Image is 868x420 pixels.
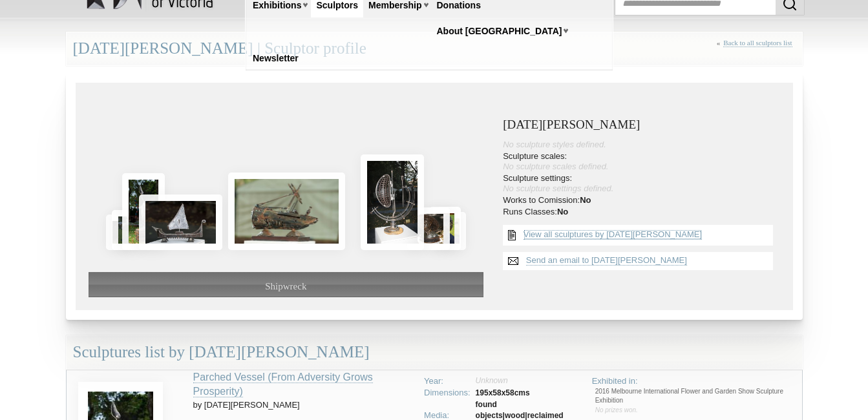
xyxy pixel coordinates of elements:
[421,387,473,399] td: Dimensions:
[526,255,687,266] a: Send an email to [DATE][PERSON_NAME]
[503,173,779,194] li: Sculpture settings:
[106,215,131,250] img: Mythical Nest
[112,210,143,250] img: Music Box Dancer
[592,376,638,386] span: Exhibited in:
[557,207,568,216] strong: No
[248,47,304,70] a: Newsletter
[361,154,424,250] img: The Viking Sets Sail
[476,376,508,385] span: Unknown
[476,388,530,397] strong: 195x58x58cms
[503,252,524,270] img: Send an email to Noel Muscat
[503,151,779,172] li: Sculpture scales:
[717,39,796,61] div: «
[432,19,567,43] a: About [GEOGRAPHIC_DATA]
[265,281,306,291] span: Shipwreck
[503,140,779,150] div: No sculpture styles defined.
[122,173,165,250] img: Parched Vessel (From Adversity Grows Prosperity)
[139,194,222,250] img: The Viking’s Maiden Voyage
[503,118,779,132] h3: [DATE][PERSON_NAME]
[228,173,345,250] img: Shipwreck
[66,335,803,370] div: Sculptures list by [DATE][PERSON_NAME]
[503,207,779,217] li: Runs Classes:
[503,225,521,246] img: View all {sculptor_name} sculptures list
[421,375,473,388] td: Year:
[524,229,702,240] a: View all sculptures by [DATE][PERSON_NAME]
[503,184,779,194] div: No sculpture settings defined.
[503,162,779,172] div: No sculpture scales defined.
[595,387,797,406] li: 2016 Melbourne International Flower and Garden Show Sculpture Exhibition
[407,207,450,250] img: The Socialite
[193,372,373,398] a: Parched Vessel (From Adversity Grows Prosperity)
[723,39,792,47] a: Back to all sculptors list
[66,32,803,66] div: [DATE][PERSON_NAME] | Sculptor profile
[595,406,638,414] span: No prizes won.
[580,195,591,205] strong: No
[503,195,779,205] li: Works to Comission:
